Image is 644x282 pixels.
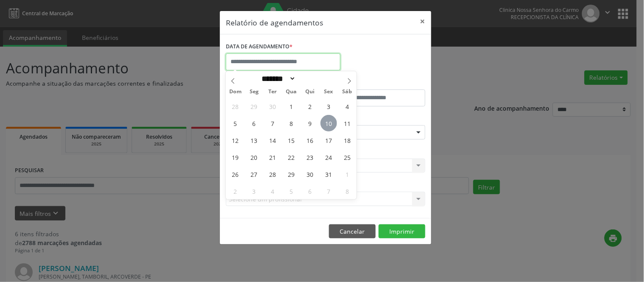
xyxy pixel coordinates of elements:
span: Outubro 28, 2025 [264,166,281,182]
span: Outubro 25, 2025 [339,149,356,165]
span: Outubro 18, 2025 [339,132,356,148]
span: Novembro 4, 2025 [264,183,281,199]
span: Outubro 12, 2025 [227,132,244,148]
span: Outubro 21, 2025 [264,149,281,165]
button: Imprimir [379,224,425,239]
button: Cancelar [329,224,376,239]
span: Novembro 2, 2025 [227,183,244,199]
span: Setembro 29, 2025 [246,98,262,114]
span: Ter [263,89,282,95]
span: Outubro 13, 2025 [246,132,262,148]
span: Outubro 31, 2025 [321,166,337,182]
label: ATÉ [328,76,425,89]
span: Outubro 20, 2025 [246,149,262,165]
span: Outubro 14, 2025 [264,132,281,148]
span: Outubro 29, 2025 [283,166,300,182]
input: Year [296,74,324,83]
span: Outubro 1, 2025 [283,98,300,114]
span: Setembro 28, 2025 [227,98,244,114]
span: Outubro 4, 2025 [339,98,356,114]
span: Qua [282,89,301,95]
span: Novembro 6, 2025 [302,183,318,199]
span: Dom [226,89,245,95]
span: Outubro 16, 2025 [302,132,318,148]
select: Month [259,74,296,83]
span: Novembro 5, 2025 [283,183,300,199]
span: Outubro 17, 2025 [321,132,337,148]
span: Outubro 27, 2025 [246,166,262,182]
span: Outubro 22, 2025 [283,149,300,165]
span: Novembro 8, 2025 [339,183,356,199]
span: Novembro 3, 2025 [246,183,262,199]
span: Novembro 1, 2025 [339,166,356,182]
span: Outubro 5, 2025 [227,115,244,131]
span: Outubro 15, 2025 [283,132,300,148]
span: Outubro 7, 2025 [264,115,281,131]
span: Outubro 19, 2025 [227,149,244,165]
button: Close [414,11,431,32]
span: Outubro 30, 2025 [302,166,318,182]
span: Seg [245,89,263,95]
span: Outubro 23, 2025 [302,149,318,165]
span: Outubro 10, 2025 [321,115,337,131]
span: Qui [301,89,319,95]
span: Outubro 11, 2025 [339,115,356,131]
span: Outubro 2, 2025 [302,98,318,114]
span: Outubro 6, 2025 [246,115,262,131]
label: DATA DE AGENDAMENTO [226,40,292,53]
span: Outubro 26, 2025 [227,166,244,182]
span: Outubro 24, 2025 [321,149,337,165]
span: Outubro 9, 2025 [302,115,318,131]
span: Novembro 7, 2025 [321,183,337,199]
span: Sáb [338,89,357,95]
h5: Relatório de agendamentos [226,17,323,28]
span: Outubro 3, 2025 [321,98,337,114]
span: Outubro 8, 2025 [283,115,300,131]
span: Setembro 30, 2025 [264,98,281,114]
span: Sex [319,89,338,95]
